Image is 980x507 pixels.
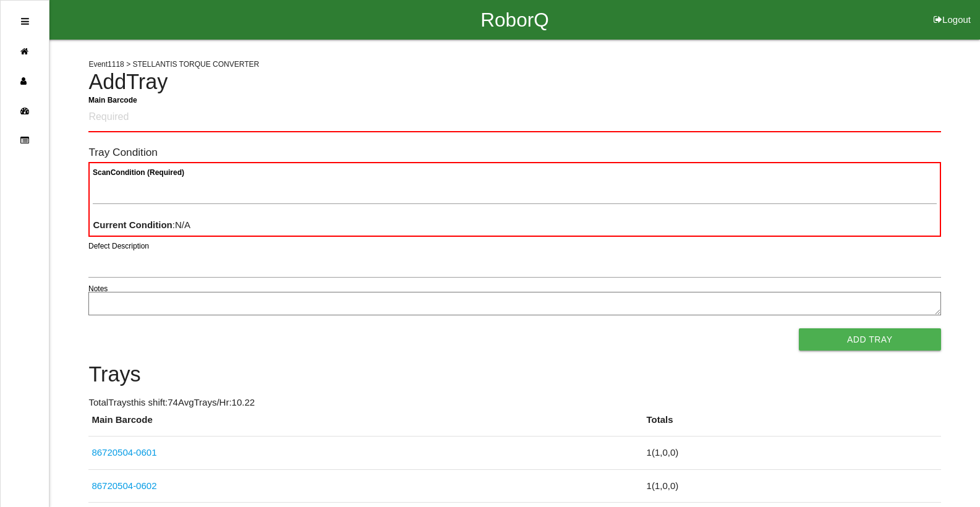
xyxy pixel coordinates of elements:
[92,480,156,491] a: 86720504-0602
[799,328,941,351] button: Add Tray
[92,447,156,458] a: 86720504-0601
[88,396,940,410] p: Total Trays this shift: 74 Avg Trays /Hr: 10.22
[644,413,941,437] th: Totals
[88,283,108,294] label: Notes
[88,147,940,158] h6: Tray Condition
[21,7,29,36] div: Open
[644,437,941,470] td: 1 ( 1 , 0 , 0 )
[88,95,137,104] b: Main Barcode
[644,469,941,503] td: 1 ( 1 , 0 , 0 )
[88,241,149,252] label: Defect Description
[93,219,190,230] span: : N/A
[93,168,184,177] b: Scan Condition (Required)
[88,103,940,132] input: Required
[88,60,259,69] span: Event 1118 > STELLANTIS TORQUE CONVERTER
[88,363,940,386] h4: Trays
[93,219,172,230] b: Current Condition
[88,70,940,94] h4: Add Tray
[88,413,643,437] th: Main Barcode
